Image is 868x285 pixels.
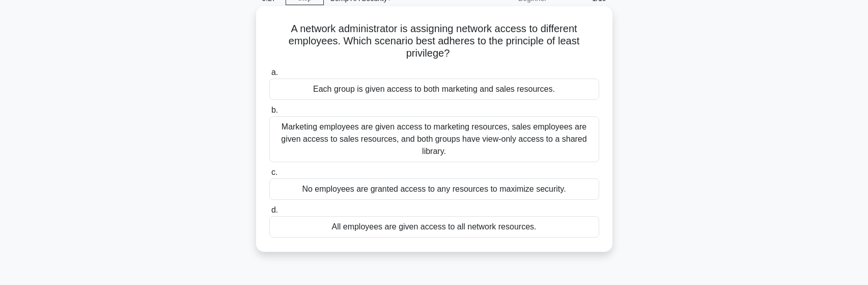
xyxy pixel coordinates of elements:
[269,79,599,100] div: Each group is given access to both marketing and sales resources.
[271,205,278,214] span: d.
[271,168,277,176] span: c.
[271,68,278,76] span: a.
[269,178,599,200] div: No employees are granted access to any resources to maximize security.
[269,216,599,238] div: All employees are given access to all network resources.
[269,116,599,162] div: Marketing employees are given access to marketing resources, sales employees are given access to ...
[271,106,278,114] span: b.
[268,22,600,60] h5: A network administrator is assigning network access to different employees. Which scenario best a...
